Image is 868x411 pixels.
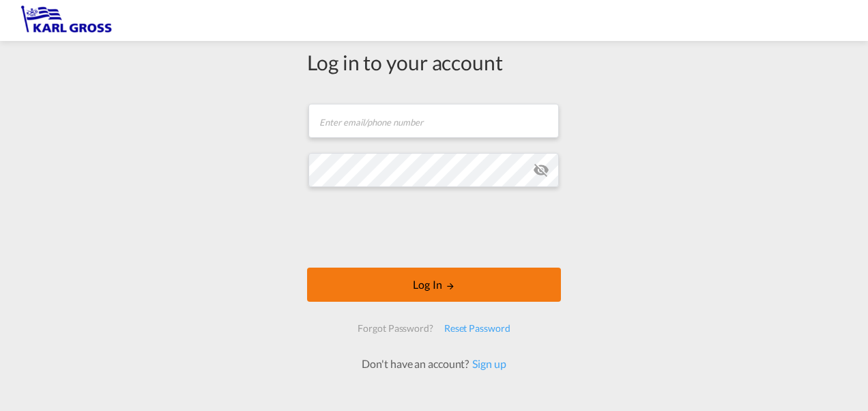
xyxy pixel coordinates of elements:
[330,201,538,254] iframe: reCAPTCHA
[307,268,561,302] button: LOGIN
[307,48,561,76] div: Log in to your account
[439,316,516,341] div: Reset Password
[533,162,549,178] md-icon: icon-eye-off
[20,5,113,36] img: 3269c73066d711f095e541db4db89301.png
[308,104,559,138] input: Enter email/phone number
[352,316,438,341] div: Forgot Password?
[347,356,521,371] div: Don't have an account?
[469,357,506,370] a: Sign up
